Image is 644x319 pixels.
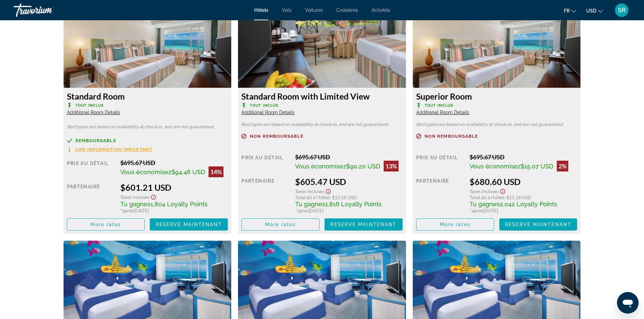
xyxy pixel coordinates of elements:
[470,201,500,208] span: Tu gagnes
[521,163,553,170] span: $15.07 USD
[618,7,626,14] span: SR
[120,159,228,166] div: $695.67 USD
[336,7,358,13] a: Croisières
[557,161,568,171] div: 2%
[500,201,557,208] span: 2,042 Loyalty Points
[14,1,81,19] a: Travorium
[330,222,397,227] span: Reserve maintenant
[120,208,228,213] div: * [DATE]
[156,222,222,227] span: Reserve maintenant
[295,194,330,200] span: Total dû à l'hôtel
[250,103,279,108] span: Tout inclus
[440,222,471,227] span: More rates
[75,103,104,108] span: Tout inclus
[75,138,116,143] span: Remboursable
[171,168,205,176] span: $94.46 USD
[416,122,577,127] p: Bed types are based on availability at check-in, and are not guaranteed.
[295,201,325,208] span: Tu gagnes
[241,177,290,213] div: Partenaire
[250,134,304,138] span: Non remboursable
[470,208,577,213] div: * [DATE]
[413,3,581,88] img: 0288159b-a9a2-4ece-9f74-80b5a921e073.jpeg
[150,201,208,208] span: 1,804 Loyalty Points
[416,177,465,213] div: Partenaire
[67,125,228,129] p: Bed types are based on availability at check-in, and are not guaranteed.
[470,194,504,200] span: Total dû à l'hôtel
[470,153,577,161] div: $695.67 USD
[297,208,309,213] span: après
[617,292,639,314] iframe: Кнопка запуска окна обмена сообщениями
[305,7,323,13] a: Voitures
[416,110,469,115] span: Additional Room Details
[254,7,268,13] a: Hôtels
[384,161,399,171] div: 13%
[564,6,576,16] button: Change language
[241,110,294,115] span: Additional Room Details
[265,222,296,227] span: More rates
[295,188,324,194] span: Taxes incluses
[241,218,319,231] button: More rates
[75,147,153,152] span: Une information important
[120,182,228,192] div: $601.21 USD
[67,147,153,152] button: Une information important
[564,8,570,14] span: fr
[416,218,494,231] button: More rates
[150,218,228,231] button: Reserve maintenant
[470,188,499,194] span: Taxes incluses
[586,8,596,14] span: USD
[416,153,465,171] div: Prix au détail
[346,163,380,170] span: $90.20 USD
[149,192,158,200] button: Show Taxes and Fees disclaimer
[67,138,228,143] a: Remboursable
[67,159,116,177] div: Prix au détail
[295,208,403,213] div: * [DATE]
[67,218,145,231] button: More rates
[120,201,150,208] span: Tu gagnes
[241,122,403,127] p: Bed types are based on availability at check-in, and are not guaranteed.
[67,182,116,213] div: Partenaire
[472,208,483,213] span: après
[425,103,453,108] span: Tout inclus
[122,208,134,213] span: après
[295,194,403,200] div: : $15.18 USD
[90,222,121,227] span: More rates
[324,187,332,194] button: Show Taxes and Fees disclaimer
[209,166,223,177] div: 14%
[325,218,403,231] button: Reserve maintenant
[499,187,507,194] button: Show Taxes and Fees disclaimer
[238,3,406,88] img: a3566af2-7906-49f7-993a-fb84f5a9b373.jpeg
[67,110,120,115] span: Additional Room Details
[505,222,571,227] span: Reserve maintenant
[325,201,382,208] span: 1,816 Loyalty Points
[295,177,403,187] div: $605.47 USD
[120,194,149,200] span: Taxes incluses
[67,91,228,101] h3: Standard Room
[470,163,521,170] span: Vous économisez
[295,153,403,161] div: $695.67 USD
[372,7,390,13] a: Activités
[499,218,577,231] button: Reserve maintenant
[282,7,291,13] a: Vols
[586,6,603,16] button: Change currency
[470,194,577,200] div: : $15.18 USD
[470,177,577,187] div: $680.60 USD
[425,134,478,138] span: Non remboursable
[241,153,290,171] div: Prix au détail
[64,3,232,88] img: 0288159b-a9a2-4ece-9f74-80b5a921e073.jpeg
[295,163,346,170] span: Vous économisez
[416,91,577,101] h3: Superior Room
[613,3,630,17] button: User Menu
[241,91,403,101] h3: Standard Room with Limited View
[120,168,171,176] span: Vous économisez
